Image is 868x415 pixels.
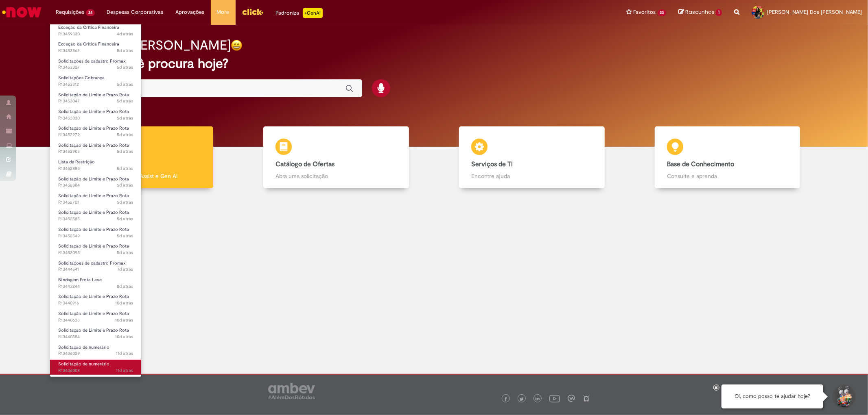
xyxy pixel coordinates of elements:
a: Aberto R13453862 : Exceção da Crítica Financeira [50,40,141,55]
a: Aberto R13443244 : Blindagem Frota Leve [50,276,141,291]
span: Solicitação de Limite e Prazo Rota [58,226,129,232]
img: ServiceNow [1,4,43,20]
a: Catálogo de Ofertas Abra uma solicitação [238,126,434,189]
span: R13452549 [58,233,133,239]
a: Aberto R13452884 : Solicitação de Limite e Prazo Rota [50,175,141,190]
h2: O que você procura hoje? [75,56,793,71]
time: 27/08/2025 15:51:34 [117,64,133,70]
span: Blindagem Frota Leve [58,277,102,283]
span: Despesas Corporativas [107,8,164,16]
b: Catálogo de Ofertas [275,160,335,168]
a: Aberto R13440633 : Solicitação de Limite e Prazo Rota [50,309,141,324]
img: logo_footer_twitter.png [520,397,524,401]
span: R13453030 [58,115,133,122]
span: Solicitações de cadastro Promax [58,58,126,64]
time: 21/08/2025 12:18:39 [116,367,133,374]
time: 27/08/2025 14:19:19 [117,199,133,205]
span: 5d atrás [117,165,133,172]
span: R13440584 [58,334,133,340]
span: 10d atrás [115,317,133,323]
span: R13453312 [58,81,133,88]
span: 5d atrás [117,148,133,154]
img: logo_footer_ambev_rotulo_gray.png [268,383,315,399]
time: 22/08/2025 15:52:15 [115,334,133,340]
span: Solicitação de Limite e Prazo Rota [58,327,129,333]
a: Aberto R13453030 : Solicitação de Limite e Prazo Rota [50,107,141,122]
span: R13452903 [58,148,133,155]
span: R13452095 [58,250,133,256]
time: 27/08/2025 14:44:19 [117,182,133,188]
span: 5d atrás [117,216,133,222]
time: 25/08/2025 10:04:54 [117,283,133,289]
time: 27/08/2025 12:00:46 [117,250,133,256]
span: Lista de Restrição [58,159,95,165]
a: Aberto R13459330 : Exceção da Crítica Financeira [50,23,141,38]
span: Solicitação de Limite e Prazo Rota [58,243,129,249]
time: 27/08/2025 14:49:05 [117,148,133,154]
span: 8d atrás [117,283,133,289]
h2: Bom dia, [PERSON_NAME] [75,38,231,52]
a: Serviços de TI Encontre ajuda [434,126,630,189]
a: Aberto R13452549 : Solicitação de Limite e Prazo Rota [50,225,141,240]
img: click_logo_yellow_360x200.png [242,6,264,18]
time: 27/08/2025 17:15:31 [117,48,133,54]
span: R13452979 [58,132,133,138]
ul: Requisições [50,24,142,377]
a: Tirar dúvidas Tirar dúvidas com Lupi Assist e Gen Ai [43,126,238,189]
span: Rascunhos [685,8,715,16]
a: Rascunhos [678,9,722,16]
a: Aberto R13440916 : Solicitação de Limite e Prazo Rota [50,292,141,307]
span: 11d atrás [116,367,133,374]
span: 5d atrás [117,64,133,70]
img: logo_footer_facebook.png [504,397,508,401]
span: 5d atrás [117,250,133,256]
span: 7d atrás [117,266,133,272]
span: 1 [716,9,722,16]
span: 5d atrás [117,98,133,104]
span: Exceção da Crítica Financeira [58,41,119,47]
span: Solicitação de Limite e Prazo Rota [58,142,129,148]
span: R13440633 [58,317,133,324]
span: Solicitação de Limite e Prazo Rota [58,311,129,317]
span: R13452885 [58,165,133,172]
a: Aberto R13453327 : Solicitações de cadastro Promax [50,57,141,72]
span: R13444541 [58,266,133,273]
span: Solicitações de cadastro Promax [58,260,126,266]
span: 5d atrás [117,115,133,121]
span: 5d atrás [117,48,133,54]
a: Aberto R13452721 : Solicitação de Limite e Prazo Rota [50,191,141,206]
a: Aberto R13444541 : Solicitações de cadastro Promax [50,259,141,274]
time: 27/08/2025 15:48:41 [117,81,133,87]
a: Aberto R13436029 : Solicitação de numerário [50,343,141,358]
a: Aberto R13440584 : Solicitação de Limite e Prazo Rota [50,326,141,341]
span: 5d atrás [117,182,133,188]
span: Exceção da Crítica Financeira [58,24,119,30]
span: Solicitação de Limite e Prazo Rota [58,125,129,131]
span: Solicitação de Limite e Prazo Rota [58,193,129,199]
p: Consulte e aprenda [667,172,788,180]
time: 27/08/2025 15:03:03 [117,132,133,138]
span: Solicitação de Limite e Prazo Rota [58,92,129,98]
span: Solicitação de Limite e Prazo Rota [58,109,129,115]
span: 11d atrás [116,350,133,356]
p: Encontre ajuda [471,172,592,180]
img: logo_footer_linkedin.png [536,397,540,402]
span: Requisições [56,8,84,16]
a: Aberto R13452095 : Solicitação de Limite e Prazo Rota [50,242,141,257]
span: 4d atrás [117,31,133,37]
span: Solicitação de Limite e Prazo Rota [58,209,129,215]
span: Aprovações [176,8,205,16]
span: R13453047 [58,98,133,104]
time: 27/08/2025 15:09:16 [117,115,133,121]
img: logo_footer_naosei.png [583,395,590,402]
span: More [217,8,230,16]
img: happy-face.png [231,39,243,51]
a: Aberto R13436008 : Solicitação de numerário [50,360,141,375]
span: R13436008 [58,367,133,374]
a: Base de Conhecimento Consulte e aprenda [630,126,825,189]
img: logo_footer_youtube.png [549,393,560,404]
a: Aberto R13452585 : Solicitação de Limite e Prazo Rota [50,208,141,223]
span: [PERSON_NAME] Dos [PERSON_NAME] [767,9,862,15]
span: 5d atrás [117,199,133,205]
span: R13453327 [58,64,133,71]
